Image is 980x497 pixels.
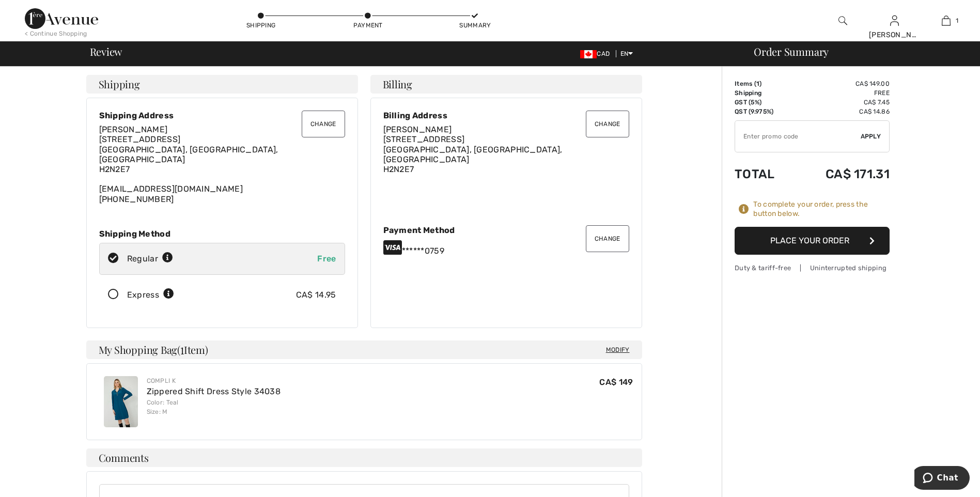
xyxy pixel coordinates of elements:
div: Summary [459,21,490,30]
td: CA$ 171.31 [794,157,890,192]
td: QST (9.975%) [735,107,794,116]
div: Compli K [147,376,281,385]
span: EN [620,50,633,57]
button: Change [302,111,345,137]
iframe: Opens a widget where you can chat to one of our agents [914,466,970,492]
div: Payment Method [383,225,629,235]
div: Billing Address [383,111,629,120]
div: Shipping [245,21,276,30]
td: Total [735,157,794,192]
span: CA$ 149 [599,377,633,387]
div: Order Summary [741,46,974,57]
div: [EMAIL_ADDRESS][DOMAIN_NAME] [PHONE_NUMBER] [99,125,345,204]
td: Items ( ) [735,79,794,88]
a: 1 [921,14,971,27]
span: 1 [956,16,958,25]
span: 1 [180,342,184,355]
div: < Continue Shopping [25,29,87,38]
span: Free [317,254,336,263]
div: Regular [127,253,173,265]
button: Place Your Order [735,227,890,255]
img: 1ère Avenue [25,8,98,29]
td: Free [794,88,890,98]
img: My Bag [942,14,951,27]
div: CA$ 14.95 [296,289,336,301]
span: Shipping [99,79,140,89]
span: Review [90,46,122,57]
span: CAD [580,50,614,57]
img: search the website [838,14,847,27]
span: ( Item) [177,343,208,356]
div: Color: Teal Size: M [147,398,281,416]
div: Express [127,289,174,301]
span: [STREET_ADDRESS] [GEOGRAPHIC_DATA], [GEOGRAPHIC_DATA], [GEOGRAPHIC_DATA] H2N2E7 [383,134,563,174]
img: My Info [890,14,899,27]
a: Zippered Shift Dress Style 34038 [147,386,281,396]
h4: My Shopping Bag [86,340,642,359]
td: GST (5%) [735,98,794,107]
div: [PERSON_NAME] [869,29,920,40]
img: Zippered Shift Dress Style 34038 [104,376,138,427]
div: Payment [352,21,383,30]
h4: Comments [86,448,642,467]
span: Billing [383,79,412,89]
div: Shipping Address [99,111,345,120]
span: [PERSON_NAME] [383,125,452,134]
span: [PERSON_NAME] [99,125,168,134]
button: Change [586,111,629,137]
td: CA$ 149.00 [794,79,890,88]
div: To complete your order, press the button below. [753,200,890,219]
td: CA$ 7.45 [794,98,890,107]
input: Promo code [735,121,861,152]
span: Apply [861,132,881,141]
td: CA$ 14.86 [794,107,890,116]
img: Canadian Dollar [580,50,597,58]
button: Change [586,225,629,252]
span: Modify [606,345,630,355]
span: [STREET_ADDRESS] [GEOGRAPHIC_DATA], [GEOGRAPHIC_DATA], [GEOGRAPHIC_DATA] H2N2E7 [99,134,278,174]
div: Shipping Method [99,229,345,239]
td: Shipping [735,88,794,98]
a: Sign In [890,15,899,25]
span: 1 [756,80,759,87]
div: Duty & tariff-free | Uninterrupted shipping [735,263,890,273]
